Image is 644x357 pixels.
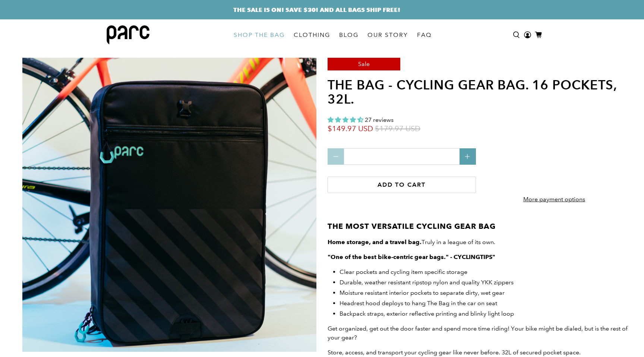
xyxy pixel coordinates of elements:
[413,25,436,45] a: FAQ
[233,5,400,14] a: THE SALE IS ON! SAVE $30! AND ALL BAGS SHIP FREE!
[328,325,628,341] span: Get organized, get out the door faster and spend more time riding! Your bike might be dialed, but...
[22,58,316,352] img: Parc cycling gear bag zipped up and standing upright in front of a road bike. A black bike gear b...
[328,177,476,193] button: Add to cart
[107,25,149,44] img: parc bag logo
[340,289,505,296] span: Moisture resistant interior pockets to separate dirty, wet gear
[328,222,496,231] strong: THE MOST VERSATILE CYCLING GEAR BAG
[340,268,467,275] span: Clear pockets and cycling item specific storage
[340,310,514,317] span: Backpack straps, exterior reflective printing and blinky light loop
[229,19,436,50] nav: main navigation
[378,181,426,188] span: Add to cart
[340,300,497,307] span: Headrest hood deploys to hang The Bag in the car on seat
[365,116,394,123] span: 27 reviews
[328,116,363,123] span: 4.33 stars
[363,25,413,45] a: OUR STORY
[495,190,613,213] a: More payment options
[328,78,633,107] h1: THE BAG - cycling gear bag. 16 pockets, 32L.
[340,279,514,286] span: Durable, weather resistant ripstop nylon and quality YKK zippers
[328,238,332,246] strong: H
[229,25,289,45] a: SHOP THE BAG
[332,238,422,246] strong: ome storage, and a travel bag.
[375,124,420,133] span: $179.97 USD
[335,25,363,45] a: BLOG
[289,25,335,45] a: CLOTHING
[328,253,495,260] strong: "One of the best bike-centric gear bags." - CYCLINGTIPS"
[358,60,370,67] span: Sale
[328,124,373,133] span: $149.97 USD
[328,349,581,356] span: Store, access, and transport your cycling gear like never before. 32L of secured pocket space.
[332,238,495,246] span: Truly in a league of its own.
